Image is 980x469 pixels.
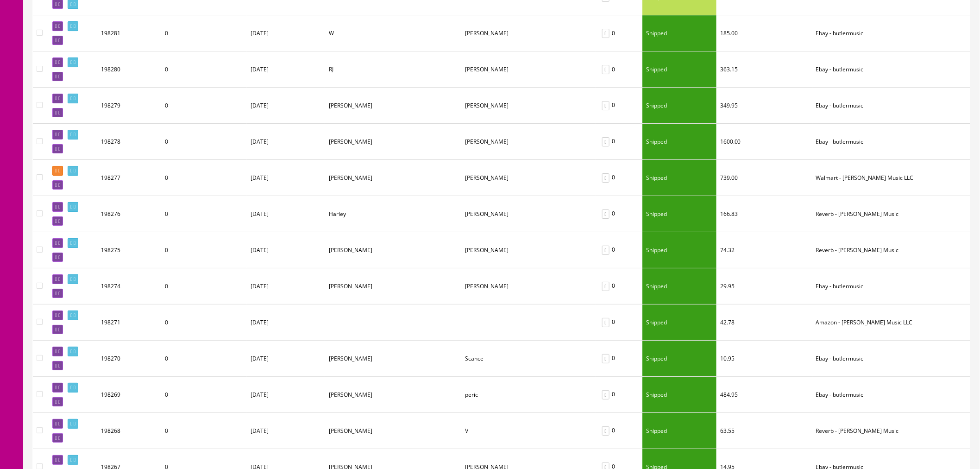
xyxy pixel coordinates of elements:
td: 198277 [97,160,161,196]
td: [DATE] [247,304,325,341]
td: James [325,88,461,124]
td: 0 [161,377,247,413]
td: 0 [161,160,247,196]
td: Ebay - butlermusic [812,124,970,160]
td: Ponce [461,124,596,160]
td: Elena [325,268,461,304]
td: 198276 [97,196,161,232]
td: Shipped [642,413,716,449]
td: [DATE] [247,196,325,232]
td: [DATE] [247,124,325,160]
td: 198275 [97,232,161,268]
td: 0 [596,160,642,196]
td: 0 [596,304,642,341]
td: 74.32 [716,232,812,268]
td: 0 [596,15,642,51]
td: [DATE] [247,232,325,268]
td: Billy [325,413,461,449]
td: Reverb - Butler Music [812,413,970,449]
td: Scance [461,341,596,377]
td: david [325,377,461,413]
td: Amazon - Butler Music LLC [812,304,970,341]
td: 0 [596,51,642,88]
td: Smedberg [461,232,596,268]
td: 0 [161,124,247,160]
td: 0 [161,268,247,304]
td: Ebay - butlermusic [812,377,970,413]
td: peric [461,377,596,413]
td: [DATE] [247,341,325,377]
td: 0 [596,268,642,304]
td: 198279 [97,88,161,124]
td: 0 [596,413,642,449]
td: Peter [325,341,461,377]
td: [DATE] [247,413,325,449]
td: 0 [161,341,247,377]
td: 739.00 [716,160,812,196]
td: 10.95 [716,341,812,377]
td: 198280 [97,51,161,88]
td: 166.83 [716,196,812,232]
td: Shipped [642,377,716,413]
td: [DATE] [247,377,325,413]
td: 0 [161,413,247,449]
td: 0 [161,88,247,124]
td: 198269 [97,377,161,413]
td: 349.95 [716,88,812,124]
td: 198278 [97,124,161,160]
td: [DATE] [247,88,325,124]
td: Ebay - butlermusic [812,88,970,124]
td: Ebay - butlermusic [812,341,970,377]
td: 198268 [97,413,161,449]
td: 0 [161,232,247,268]
td: 0 [596,124,642,160]
td: [DATE] [247,51,325,88]
td: 0 [161,51,247,88]
td: Ebay - butlermusic [812,15,970,51]
td: W [325,15,461,51]
td: 0 [596,88,642,124]
td: 198281 [97,15,161,51]
td: 484.95 [716,377,812,413]
td: Shipped [642,15,716,51]
td: 42.78 [716,304,812,341]
td: Shipped [642,341,716,377]
td: 0 [596,196,642,232]
td: 1600.00 [716,124,812,160]
td: Shipped [642,268,716,304]
td: Shipped [642,304,716,341]
td: Walmart - Butler Music LLC [812,160,970,196]
td: Shipped [642,88,716,124]
td: Smith [461,15,596,51]
td: Hernandez [461,196,596,232]
td: Ted [325,232,461,268]
td: 198270 [97,341,161,377]
td: Shipped [642,51,716,88]
td: Allen [461,88,596,124]
td: 63.55 [716,413,812,449]
td: Shipped [642,232,716,268]
td: 198274 [97,268,161,304]
td: 185.00 [716,15,812,51]
td: Manuel [325,160,461,196]
td: Tomaka [461,51,596,88]
td: [DATE] [247,268,325,304]
td: Oyervides [461,160,596,196]
td: Shipped [642,124,716,160]
td: 0 [161,304,247,341]
td: Francisco [325,124,461,160]
td: Shipped [642,160,716,196]
td: 0 [596,341,642,377]
td: 29.95 [716,268,812,304]
td: 0 [596,232,642,268]
td: Ebay - butlermusic [812,268,970,304]
td: V [461,413,596,449]
td: 0 [596,377,642,413]
td: [DATE] [247,160,325,196]
td: Harley [325,196,461,232]
td: Reverb - Butler Music [812,196,970,232]
td: Ebay - butlermusic [812,51,970,88]
td: 363.15 [716,51,812,88]
td: 0 [161,196,247,232]
td: 198271 [97,304,161,341]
